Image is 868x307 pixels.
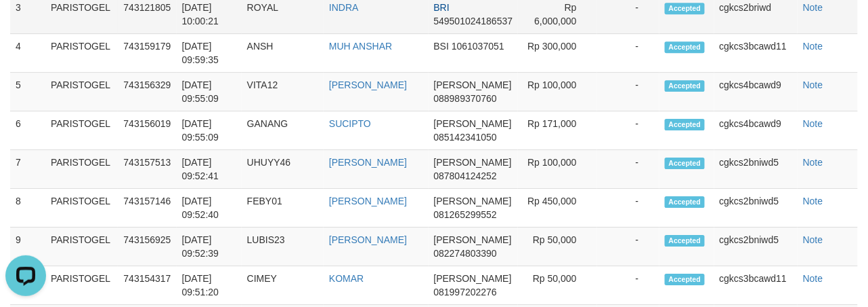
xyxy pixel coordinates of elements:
[434,157,512,168] span: [PERSON_NAME]
[45,228,118,266] td: PARISTOGEL
[597,73,659,111] td: -
[518,34,596,73] td: Rp 300,000
[5,5,46,46] button: Open LiveChat chat widget
[10,150,45,189] td: 7
[518,228,596,266] td: Rp 50,000
[665,235,706,247] span: Accepted
[329,234,407,245] a: [PERSON_NAME]
[518,150,596,189] td: Rp 100,000
[665,158,706,169] span: Accepted
[118,189,176,228] td: 743157146
[10,228,45,266] td: 9
[329,273,364,284] a: KOMAR
[434,170,497,181] span: Copy 087804124252 to clipboard
[118,150,176,189] td: 743157513
[329,118,371,129] a: SUCIPTO
[45,73,118,111] td: PARISTOGEL
[665,80,706,92] span: Accepted
[45,34,118,73] td: PARISTOGEL
[597,228,659,266] td: -
[177,189,242,228] td: [DATE] 09:52:40
[118,266,176,305] td: 743154317
[597,266,659,305] td: -
[242,34,324,73] td: ANSH
[665,274,706,285] span: Accepted
[452,41,504,52] span: Copy 1061037051 to clipboard
[434,79,512,90] span: [PERSON_NAME]
[177,228,242,266] td: [DATE] 09:52:39
[329,196,407,206] a: [PERSON_NAME]
[434,287,497,297] span: Copy 081997202276 to clipboard
[518,73,596,111] td: Rp 100,000
[118,111,176,150] td: 743156019
[803,273,823,284] a: Note
[665,41,706,53] span: Accepted
[10,34,45,73] td: 4
[242,111,324,150] td: GANANG
[714,73,798,111] td: cgkcs4bcawd9
[45,111,118,150] td: PARISTOGEL
[714,150,798,189] td: cgkcs2bniwd5
[10,73,45,111] td: 5
[329,157,407,168] a: [PERSON_NAME]
[118,34,176,73] td: 743159179
[10,111,45,150] td: 6
[434,93,497,104] span: Copy 088989370760 to clipboard
[242,266,324,305] td: CIMEY
[714,189,798,228] td: cgkcs2bniwd5
[597,150,659,189] td: -
[242,150,324,189] td: UHUYY46
[597,189,659,228] td: -
[803,157,823,168] a: Note
[434,209,497,220] span: Copy 081265299552 to clipboard
[177,266,242,305] td: [DATE] 09:51:20
[242,189,324,228] td: FEBY01
[434,118,512,129] span: [PERSON_NAME]
[714,228,798,266] td: cgkcs2bniwd5
[242,228,324,266] td: LUBIS23
[10,189,45,228] td: 8
[665,196,706,208] span: Accepted
[803,234,823,245] a: Note
[518,189,596,228] td: Rp 450,000
[177,111,242,150] td: [DATE] 09:55:09
[45,189,118,228] td: PARISTOGEL
[665,3,706,14] span: Accepted
[118,228,176,266] td: 743156925
[803,118,823,129] a: Note
[45,266,118,305] td: PARISTOGEL
[434,2,450,13] span: BRI
[118,73,176,111] td: 743156329
[714,266,798,305] td: cgkcs3bcawd11
[597,34,659,73] td: -
[177,150,242,189] td: [DATE] 09:52:41
[803,196,823,206] a: Note
[518,111,596,150] td: Rp 171,000
[434,248,497,259] span: Copy 082274803390 to clipboard
[665,119,706,130] span: Accepted
[177,34,242,73] td: [DATE] 09:59:35
[714,111,798,150] td: cgkcs4bcawd9
[518,266,596,305] td: Rp 50,000
[434,234,512,245] span: [PERSON_NAME]
[434,16,513,26] span: Copy 549501024186537 to clipboard
[803,2,823,13] a: Note
[45,150,118,189] td: PARISTOGEL
[597,111,659,150] td: -
[177,73,242,111] td: [DATE] 09:55:09
[242,73,324,111] td: VITA12
[329,2,359,13] a: INDRA
[329,79,407,90] a: [PERSON_NAME]
[329,41,392,52] a: MUH ANSHAR
[434,273,512,284] span: [PERSON_NAME]
[803,79,823,90] a: Note
[803,41,823,52] a: Note
[434,196,512,206] span: [PERSON_NAME]
[714,34,798,73] td: cgkcs3bcawd11
[434,41,450,52] span: BSI
[434,132,497,143] span: Copy 085142341050 to clipboard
